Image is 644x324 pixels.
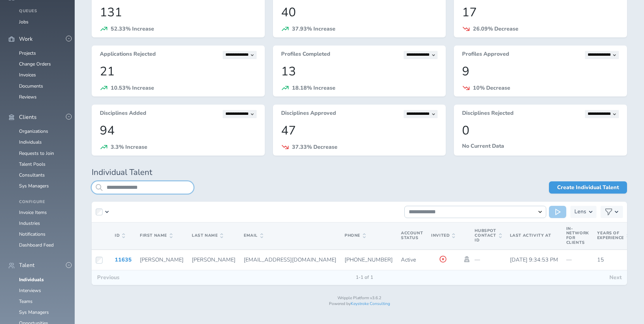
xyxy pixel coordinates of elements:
h3: Lens [574,206,586,218]
p: 13 [281,65,438,78]
h4: Queues [19,9,67,14]
span: First Name [140,233,172,238]
span: No Current Data [462,142,504,150]
button: - [66,36,72,41]
p: Powered by [92,302,627,306]
p: 21 [100,65,257,78]
a: Jobs [19,19,29,25]
a: Invoices [19,72,36,78]
p: 9 [462,65,619,78]
a: Consultants [19,172,45,178]
p: 40 [281,5,438,19]
span: 18.18% Increase [292,84,335,92]
span: [DATE] 9:34:53 PM [510,256,558,264]
span: Invited [431,233,455,238]
span: Email [244,233,263,238]
h4: Configure [19,200,67,204]
button: Run Action [549,206,566,218]
span: Years of Experience [597,231,629,240]
h3: Profiles Completed [281,51,330,59]
span: 10% Decrease [473,84,510,92]
span: Clients [19,114,37,120]
a: Projects [19,50,36,56]
span: Active [401,256,416,264]
span: 37.93% Increase [292,25,335,33]
span: [PERSON_NAME] [140,256,184,264]
button: - [66,114,72,120]
span: In-Network for Clients [566,226,589,245]
a: Interviews [19,287,41,294]
span: [PERSON_NAME] [192,256,236,264]
a: Requests to Join [19,150,54,157]
a: Talent Pools [19,161,45,167]
span: Last Activity At [510,233,551,238]
h3: Applications Rejected [100,51,156,59]
p: 17 [462,5,619,19]
span: 37.33% Decrease [292,143,337,151]
span: Phone [345,233,366,238]
span: Hubspot Contact Id [475,229,501,242]
a: Invoice Items [19,209,47,216]
p: Wripple Platform v3.6.2 [92,296,627,301]
span: [EMAIL_ADDRESS][DOMAIN_NAME] [244,256,336,264]
h3: Disciplines Rejected [462,110,514,118]
button: Next [604,270,627,285]
a: Impersonate [463,256,471,262]
span: — [566,256,572,264]
a: Notifications [19,231,45,237]
span: 10.53% Increase [111,84,154,92]
a: Teams [19,298,33,305]
a: Sys Managers [19,183,49,189]
a: Sys Managers [19,309,49,316]
span: 1-1 of 1 [350,275,379,280]
span: Last Name [192,233,223,238]
span: [PHONE_NUMBER] [345,256,393,264]
p: 0 [462,124,619,138]
a: Individuals [19,139,42,145]
a: Create Individual Talent [549,181,627,194]
button: - [66,262,72,268]
a: Organizations [19,128,48,134]
p: 131 [100,5,257,19]
button: Previous [92,270,125,285]
span: 26.09% Decrease [473,25,518,33]
a: 11635 [115,256,132,264]
a: Industries [19,220,40,227]
a: Individuals [19,276,44,283]
span: Account Status [401,230,423,240]
a: Reviews [19,94,37,100]
a: Keystroke Consulting [351,301,390,306]
a: Change Orders [19,61,51,67]
p: 47 [281,124,438,138]
span: Work [19,36,33,42]
p: — [475,257,501,263]
span: ID [115,233,125,238]
span: 15 [597,256,604,264]
h3: Disciplines Approved [281,110,336,118]
h3: Profiles Approved [462,51,509,59]
span: Talent [19,262,35,268]
a: Documents [19,83,43,89]
button: Lens [570,206,596,218]
h1: Individual Talent [92,168,627,177]
p: 94 [100,124,257,138]
span: 3.3% Increase [111,143,147,151]
h3: Disciplines Added [100,110,146,118]
span: 52.33% Increase [111,25,154,33]
a: Dashboard Feed [19,242,54,248]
